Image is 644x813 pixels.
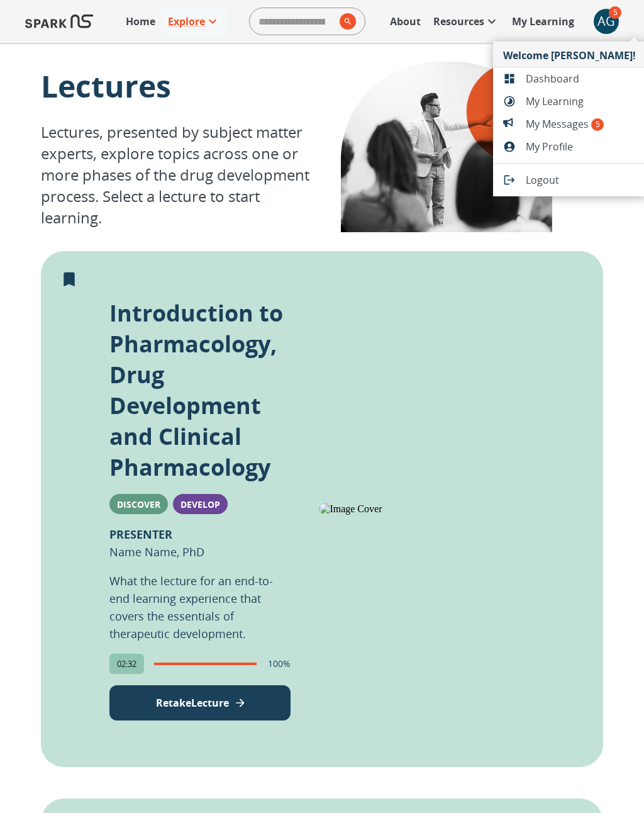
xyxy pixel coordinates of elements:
span: My Learning [526,94,636,109]
span: 5 [591,118,604,131]
span: Logout [526,172,636,188]
span: My Messages [526,116,636,132]
span: Dashboard [526,71,636,86]
span: My Profile [526,139,636,154]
